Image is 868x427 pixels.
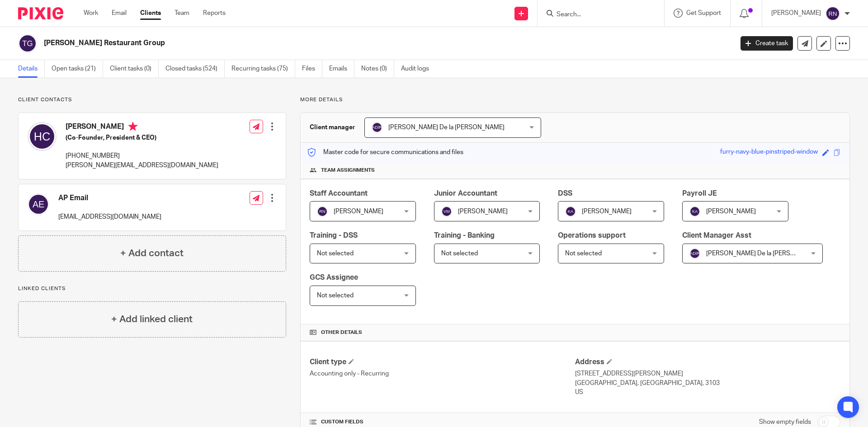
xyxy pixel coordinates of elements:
[575,357,840,367] h4: Address
[317,292,354,299] span: Not selected
[826,6,840,21] img: svg%3E
[231,60,295,78] a: Recurring tasks (75)
[18,60,45,78] a: Details
[720,147,818,158] div: furry-navy-blue-pinstriped-window
[140,9,161,18] a: Clients
[203,9,226,18] a: Reports
[689,248,700,259] img: svg%3E
[689,206,700,217] img: svg%3E
[565,206,576,217] img: svg%3E
[706,250,822,257] span: [PERSON_NAME] De la [PERSON_NAME]
[434,190,497,197] span: Junior Accountant
[28,122,57,151] img: svg%3E
[66,151,218,160] p: [PHONE_NUMBER]
[686,10,721,16] span: Get Support
[66,122,218,133] h4: [PERSON_NAME]
[458,208,508,215] span: [PERSON_NAME]
[66,161,218,170] p: [PERSON_NAME][EMAIL_ADDRESS][DOMAIN_NAME]
[321,167,375,174] span: Team assignments
[310,418,575,426] h4: CUSTOM FIELDS
[28,193,49,215] img: svg%3E
[175,9,189,18] a: Team
[575,369,840,378] p: [STREET_ADDRESS][PERSON_NAME]
[310,357,575,367] h4: Client type
[565,250,602,257] span: Not selected
[741,36,793,51] a: Create task
[66,133,218,142] h5: (Co-Founder, President & CEO)
[558,190,572,197] span: DSS
[582,208,632,215] span: [PERSON_NAME]
[300,96,850,103] p: More details
[120,246,184,260] h4: + Add contact
[441,206,452,217] img: svg%3E
[111,312,193,326] h4: + Add linked client
[18,96,286,103] p: Client contacts
[401,60,436,78] a: Audit logs
[329,60,354,78] a: Emails
[110,60,159,78] a: Client tasks (0)
[128,122,137,131] i: Primary
[372,122,382,133] img: svg%3E
[18,34,37,53] img: svg%3E
[334,208,383,215] span: [PERSON_NAME]
[310,369,575,378] p: Accounting only - Recurring
[771,9,821,18] p: [PERSON_NAME]
[441,250,478,257] span: Not selected
[84,9,98,18] a: Work
[682,232,751,239] span: Client Manager Asst
[310,123,355,132] h3: Client manager
[44,38,590,48] h2: [PERSON_NAME] Restaurant Group
[165,60,225,78] a: Closed tasks (524)
[558,232,626,239] span: Operations support
[434,232,495,239] span: Training - Banking
[361,60,394,78] a: Notes (0)
[52,60,103,78] a: Open tasks (21)
[58,193,161,203] h4: AP Email
[317,250,354,257] span: Not selected
[388,124,505,131] span: [PERSON_NAME] De la [PERSON_NAME]
[310,274,358,281] span: GCS Assignee
[759,418,811,427] label: Show empty fields
[706,208,756,215] span: [PERSON_NAME]
[556,11,637,19] input: Search
[18,285,286,292] p: Linked clients
[310,190,368,197] span: Staff Accountant
[682,190,717,197] span: Payroll JE
[307,148,463,157] p: Master code for secure communications and files
[575,388,840,397] p: US
[310,232,358,239] span: Training - DSS
[112,9,127,18] a: Email
[321,329,362,336] span: Other details
[302,60,322,78] a: Files
[575,379,840,388] p: [GEOGRAPHIC_DATA], [GEOGRAPHIC_DATA], 3103
[18,7,63,19] img: Pixie
[58,212,161,221] p: [EMAIL_ADDRESS][DOMAIN_NAME]
[317,206,328,217] img: svg%3E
